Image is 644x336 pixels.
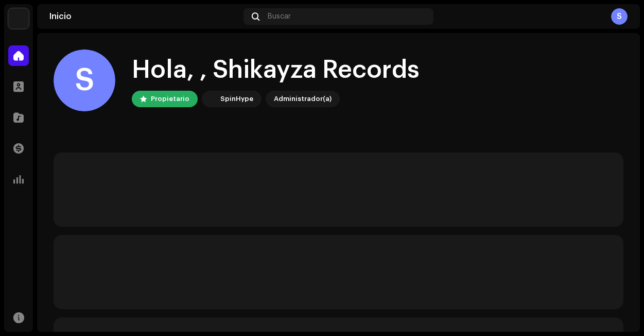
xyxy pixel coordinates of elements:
[611,8,628,25] div: S
[151,93,189,105] div: Propietario
[8,8,29,29] img: 40d31eee-25aa-4f8a-9761-0bbac6d73880
[49,12,239,21] div: Inicio
[220,93,253,105] div: SpinHype
[268,12,291,21] span: Buscar
[132,54,420,87] div: Hola, , Shikayza Records
[54,49,115,111] div: S
[274,93,332,105] div: Administrador(a)
[204,93,216,105] img: 40d31eee-25aa-4f8a-9761-0bbac6d73880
